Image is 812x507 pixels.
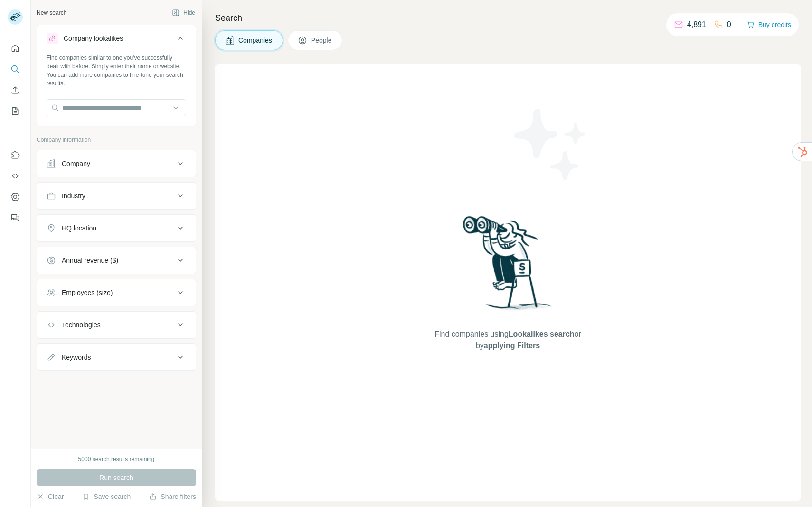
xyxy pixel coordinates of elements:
span: Find companies using or by [432,329,584,351]
div: New search [37,9,66,17]
div: Employees (size) [62,288,113,297]
button: HQ location [37,217,196,240]
p: 4,891 [687,19,706,30]
button: Share filters [149,492,196,501]
button: Industry [37,184,196,207]
button: Keywords [37,346,196,369]
span: Lookalikes search [509,330,575,338]
img: Surfe Illustration - Woman searching with binoculars [459,213,557,319]
div: Keywords [62,352,91,362]
button: Employees (size) [37,281,196,304]
button: Technologies [37,313,196,336]
button: Clear [37,492,64,501]
span: People [311,36,333,45]
button: Company lookalikes [37,27,196,54]
button: Use Surfe API [8,167,23,184]
button: My lists [8,102,23,120]
button: Use Surfe on LinkedIn [8,147,23,164]
button: Enrich CSV [8,82,23,99]
button: Feedback [8,209,23,226]
p: Company information [37,136,196,144]
span: applying Filters [484,341,540,350]
img: Surfe Illustration - Stars [508,101,594,187]
div: Company [62,159,90,168]
div: HQ location [62,223,96,233]
h4: Search [215,11,801,25]
div: Technologies [62,320,101,330]
div: Annual revenue ($) [62,256,118,265]
div: Company lookalikes [64,34,123,43]
button: Save search [82,492,131,501]
button: Search [8,61,23,78]
p: 0 [727,19,731,30]
button: Quick start [8,40,23,57]
button: Annual revenue ($) [37,249,196,272]
span: Companies [238,36,273,45]
button: Buy credits [747,18,791,31]
button: Hide [165,6,202,20]
div: Find companies similar to one you've successfully dealt with before. Simply enter their name or w... [47,54,186,88]
div: 5000 search results remaining [78,455,155,463]
button: Company [37,152,196,175]
div: Industry [62,191,85,201]
button: Dashboard [8,188,23,205]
